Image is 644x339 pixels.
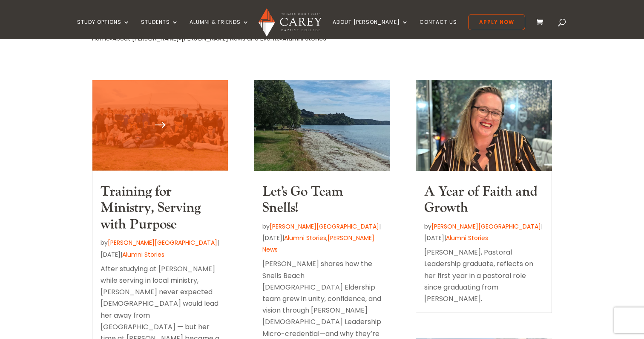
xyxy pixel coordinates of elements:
[181,34,280,43] a: [PERSON_NAME] News and Events
[190,19,249,39] a: Alumni & Friends
[270,222,379,231] a: [PERSON_NAME][GEOGRAPHIC_DATA]
[92,80,228,171] img: Training for Ministry, Serving with Purpose
[77,19,130,39] a: Study Options
[416,80,552,171] img: A Year of Faith and Growth
[101,237,220,260] p: by | |
[112,34,179,43] a: About [PERSON_NAME]
[424,246,543,304] p: [PERSON_NAME], Pastoral Leadership graduate, reflects on her first year in a pastoral role since ...
[468,14,525,30] a: Apply Now
[101,250,121,259] span: [DATE]
[424,234,444,242] span: [DATE]
[424,221,543,244] p: by | |
[446,234,488,242] a: Alumni Stories
[262,234,282,242] span: [DATE]
[262,183,343,217] a: Let’s Go Team Snells!
[254,80,390,171] img: Let’s Go Team Snells!
[262,221,382,256] p: by | | ,
[141,19,178,39] a: Students
[284,234,326,242] a: Alumni Stories
[259,8,321,37] img: Carey Baptist College
[101,183,201,233] a: Training for Ministry, Serving with Purpose
[420,19,457,39] a: Contact Us
[92,34,110,43] a: Home
[424,183,538,217] a: A Year of Faith and Growth
[108,238,217,247] a: [PERSON_NAME][GEOGRAPHIC_DATA]
[333,19,408,39] a: About [PERSON_NAME]
[122,250,164,259] a: Alumni Stories
[431,222,541,231] a: [PERSON_NAME][GEOGRAPHIC_DATA]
